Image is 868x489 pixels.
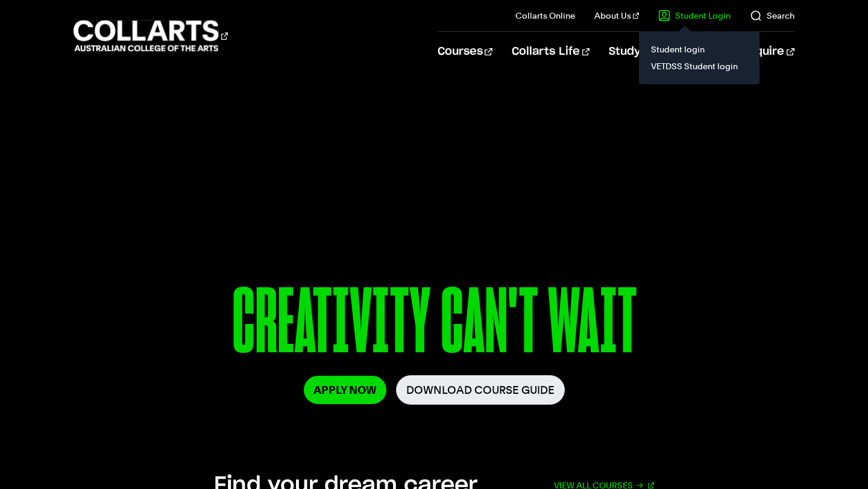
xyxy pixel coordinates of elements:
[649,41,750,58] a: Student login
[649,58,750,75] a: VETDSS Student login
[74,276,794,375] p: CREATIVITY CAN'T WAIT
[750,10,794,22] a: Search
[741,32,794,72] a: Enquire
[609,32,722,72] a: Study Information
[396,375,565,405] a: Download Course Guide
[658,10,731,22] a: Student Login
[515,10,575,22] a: Collarts Online
[304,376,386,404] a: Apply Now
[594,10,639,22] a: About Us
[512,32,590,72] a: Collarts Life
[74,19,228,53] div: Go to homepage
[438,32,492,72] a: Courses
